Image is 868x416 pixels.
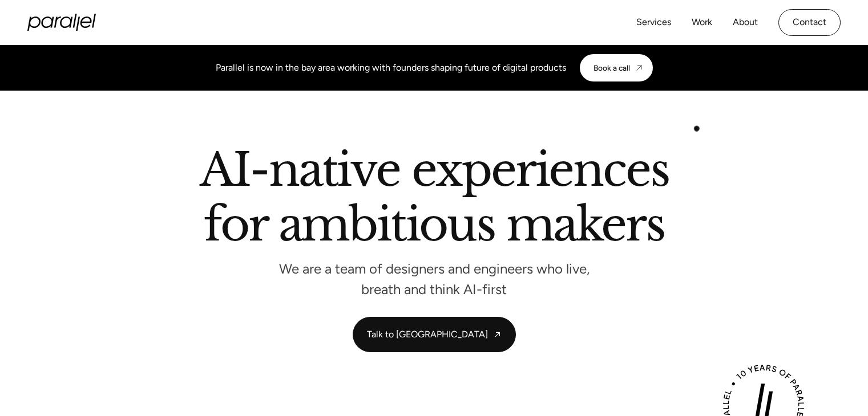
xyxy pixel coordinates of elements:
[594,63,630,72] div: Book a call
[778,9,841,36] a: Contact
[109,148,760,252] h2: AI-native experiences for ambitious makers
[635,63,644,72] img: CTA arrow image
[692,14,712,31] a: Work
[580,54,653,81] a: Book a call
[636,14,671,31] a: Services
[27,14,96,31] a: home
[216,61,566,75] div: Parallel is now in the bay area working with founders shaping future of digital products
[733,14,758,31] a: About
[263,264,605,294] p: We are a team of designers and engineers who live, breath and think AI-first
